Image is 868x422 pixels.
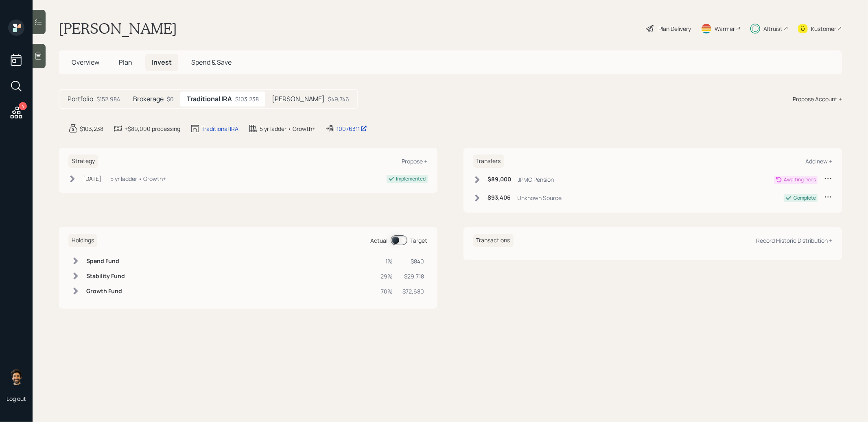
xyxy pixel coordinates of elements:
[119,58,132,67] span: Plan
[83,174,101,183] div: [DATE]
[96,95,120,103] div: $152,984
[235,95,259,103] div: $103,238
[473,154,504,168] h6: Transfers
[811,24,836,33] div: Kustomer
[518,175,554,184] div: JPMC Pension
[715,24,735,33] div: Warmer
[125,124,180,133] div: +$89,000 processing
[784,176,816,183] div: Awaiting Docs
[133,95,164,103] h5: Brokerage
[59,20,177,37] h1: [PERSON_NAME]
[403,257,424,265] div: $840
[201,124,238,133] div: Traditional IRA
[86,258,125,265] h6: Spend Fund
[403,287,424,296] div: $72,680
[7,395,26,402] div: Log out
[793,95,842,103] div: Propose Account +
[328,95,349,103] div: $49,746
[80,124,103,133] div: $103,238
[68,95,93,103] h5: Portfolio
[756,237,832,244] div: Record Historic Distribution +
[19,102,27,110] div: 4
[488,194,511,201] h6: $93,406
[805,157,832,165] div: Add new +
[152,58,172,67] span: Invest
[68,154,98,168] h6: Strategy
[381,257,393,265] div: 1%
[403,272,424,281] div: $29,718
[402,157,428,165] div: Propose +
[763,24,783,33] div: Altruist
[86,273,125,280] h6: Stability Fund
[272,95,325,103] h5: [PERSON_NAME]
[8,369,24,385] img: eric-schwartz-headshot.png
[72,58,99,67] span: Overview
[371,236,388,245] div: Actual
[381,287,393,296] div: 70%
[794,194,816,202] div: Complete
[337,124,367,133] div: 10076311
[658,24,691,33] div: Plan Delivery
[396,175,426,183] div: Implemented
[260,124,315,133] div: 5 yr ladder • Growth+
[411,236,428,245] div: Target
[86,288,125,295] h6: Growth Fund
[167,95,174,103] div: $0
[488,176,512,183] h6: $89,000
[381,272,393,281] div: 29%
[191,58,232,67] span: Spend & Save
[110,174,166,183] div: 5 yr ladder • Growth+
[68,234,97,247] h6: Holdings
[518,194,562,202] div: Unknown Source
[473,234,514,247] h6: Transactions
[187,95,232,103] h5: Traditional IRA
